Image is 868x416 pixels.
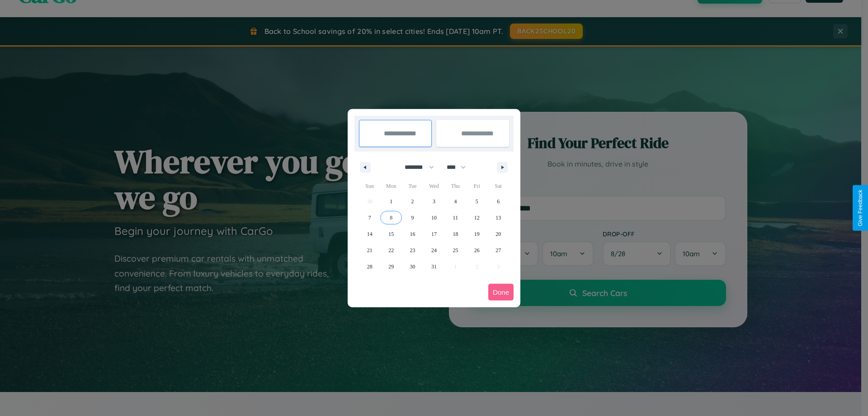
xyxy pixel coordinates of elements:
[410,242,415,258] span: 23
[454,193,457,210] span: 4
[380,258,401,275] button: 29
[431,226,437,242] span: 17
[857,190,863,226] div: Give Feedback
[402,210,423,226] button: 9
[402,242,423,258] button: 23
[411,210,414,226] span: 9
[410,226,415,242] span: 16
[411,193,414,210] span: 2
[402,179,423,193] span: Tue
[388,242,394,258] span: 22
[445,193,466,210] button: 4
[402,258,423,275] button: 30
[359,210,380,226] button: 7
[359,242,380,258] button: 21
[402,193,423,210] button: 2
[466,226,487,242] button: 19
[410,258,415,275] span: 30
[380,242,401,258] button: 22
[474,242,480,258] span: 26
[453,242,458,258] span: 25
[431,242,437,258] span: 24
[495,226,501,242] span: 20
[423,179,444,193] span: Wed
[488,210,509,226] button: 13
[445,179,466,193] span: Thu
[388,258,394,275] span: 29
[488,226,509,242] button: 20
[495,210,501,226] span: 13
[466,193,487,210] button: 5
[488,179,509,193] span: Sat
[380,193,401,210] button: 1
[497,193,500,210] span: 6
[423,210,444,226] button: 10
[423,258,444,275] button: 31
[402,226,423,242] button: 16
[359,258,380,275] button: 28
[488,193,509,210] button: 6
[445,210,466,226] button: 11
[367,226,373,242] span: 14
[488,242,509,258] button: 27
[474,226,480,242] span: 19
[380,179,401,193] span: Mon
[474,210,480,226] span: 12
[466,210,487,226] button: 12
[445,226,466,242] button: 18
[495,242,501,258] span: 27
[359,226,380,242] button: 14
[466,242,487,258] button: 26
[359,179,380,193] span: Sun
[388,226,394,242] span: 15
[380,226,401,242] button: 15
[466,179,487,193] span: Fri
[368,210,371,226] span: 7
[476,193,478,210] span: 5
[433,193,435,210] span: 3
[431,210,437,226] span: 10
[453,226,458,242] span: 18
[423,242,444,258] button: 24
[453,210,458,226] span: 11
[423,226,444,242] button: 17
[423,193,444,210] button: 3
[390,210,392,226] span: 8
[390,193,392,210] span: 1
[488,284,514,301] button: Done
[367,242,373,258] span: 21
[380,210,401,226] button: 8
[445,242,466,258] button: 25
[367,258,373,275] span: 28
[431,258,437,275] span: 31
